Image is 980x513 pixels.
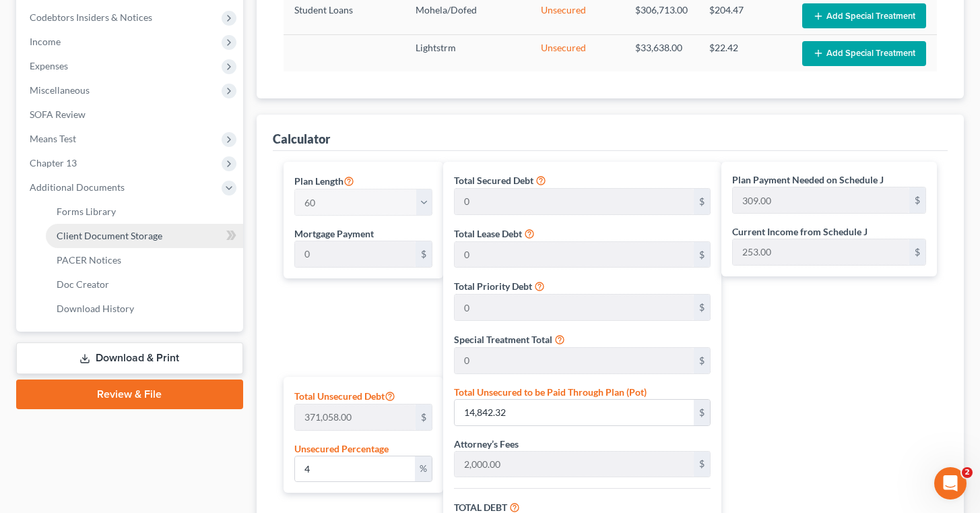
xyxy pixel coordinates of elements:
span: SOFA Review [30,109,86,120]
h2: 45 collections [13,79,256,95]
span: Doc Creator [57,278,109,290]
button: Messages [90,389,179,443]
label: Total Priority Debt [454,279,532,293]
span: 18 articles [13,218,63,232]
span: Means Test [30,133,76,144]
div: Close [236,5,261,30]
input: 0.00 [455,295,694,320]
a: Forms Library [46,200,243,224]
p: Articles that answer common questions about completing the forms in NextChapter [13,354,240,382]
span: Expenses [30,60,68,71]
a: Download History [46,297,243,321]
label: Total Unsecured Debt [294,388,395,404]
div: Search for helpSearch for help [9,35,261,61]
span: 69 articles [13,385,63,399]
label: Total Lease Debt [454,227,522,241]
span: Client Document Storage [57,230,162,241]
a: Client Document Storage [46,224,243,248]
label: Special Treatment Total [454,332,552,346]
span: Income [30,36,61,47]
td: Unsecured [530,34,624,71]
label: Mortgage Payment [294,227,374,241]
div: $ [694,348,710,373]
span: Messages [112,423,158,432]
span: 7 articles [13,134,57,148]
label: Plan Payment Needed on Schedule J [732,173,884,187]
span: Codebtors Insiders & Notices [30,11,152,23]
input: Search for help [9,35,261,61]
div: Calculator [273,131,330,147]
div: $ [694,295,710,320]
p: Setting Up Your Firm [13,170,240,184]
span: Chapter 13 [30,157,77,169]
input: 0.00 [733,187,909,213]
input: 0.00 [295,241,416,267]
input: 0.00 [455,189,694,214]
span: 8 articles [13,301,57,315]
span: Download History [57,303,134,314]
iframe: Intercom live chat [934,467,967,500]
input: 0.00 [733,239,909,265]
label: Attorney’s Fees [454,437,519,451]
button: Help [180,389,269,443]
td: $33,638.00 [624,34,698,71]
div: $ [694,242,710,268]
button: Add Special Treatment [802,41,926,66]
a: Doc Creator [46,272,243,297]
p: General and Miscellaneous Questions [13,337,240,351]
td: Lightstrm [405,34,530,71]
label: Plan Length [294,173,354,189]
div: $ [909,239,925,265]
span: Home [31,423,59,432]
div: $ [416,241,432,267]
label: Total Unsecured to be Paid Through Plan (Pot) [454,385,647,399]
span: 2 [962,467,973,478]
div: $ [694,400,710,425]
p: Tips on setting up your firm's account in NextChapter [13,187,240,215]
label: Unsecured Percentage [294,442,389,456]
a: Review & File [16,380,243,409]
label: Current Income from Schedule J [732,224,868,239]
span: PACER Notices [57,254,121,266]
input: 0.00 [455,242,694,268]
a: Download & Print [16,342,243,374]
input: 0.00 [295,404,416,430]
p: Check out the premium features that are exclusive to the Pro+ and Whoa Plans [13,270,240,299]
div: $ [416,404,432,430]
label: Total Secured Debt [454,173,533,187]
a: PACER Notices [46,248,243,272]
div: $ [694,189,710,214]
a: SOFA Review [19,102,243,127]
p: Getting Started [13,117,240,131]
span: Additional Documents [30,181,125,193]
span: Miscellaneous [30,84,90,96]
button: Add Special Treatment [802,3,926,28]
input: 0.00 [455,452,694,477]
input: 0.00 [295,456,416,482]
p: Pro+ and Whoa Features [13,253,240,268]
input: 0.00 [455,348,694,373]
span: Help [212,423,236,432]
div: % [415,456,432,482]
div: $ [909,187,925,213]
div: $ [694,452,710,477]
td: $22.42 [698,34,791,71]
span: Forms Library [57,206,116,217]
h1: Help [118,6,154,29]
input: 0.00 [455,400,694,425]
